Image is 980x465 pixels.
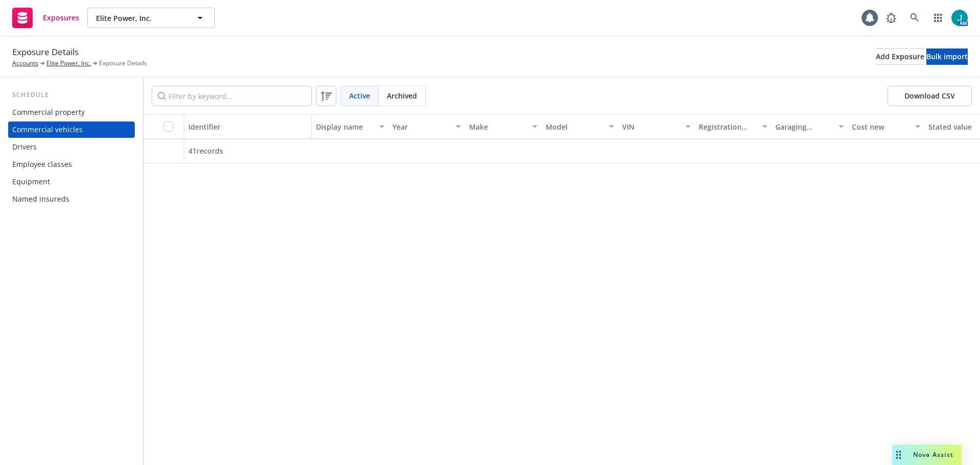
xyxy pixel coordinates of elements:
[8,104,135,120] a: Commercial property
[388,114,465,139] button: Year
[771,114,848,139] button: Garaging address
[618,114,695,139] button: VIN
[96,13,184,23] span: Elite Power, Inc.
[393,121,450,132] div: Year
[8,4,83,32] a: Exposures
[848,114,924,139] button: Cost new
[469,121,526,132] div: Make
[349,90,370,101] span: Active
[12,104,85,120] div: Commercial property
[8,156,135,173] a: Employee classes
[99,59,147,68] span: Exposure Details
[888,86,972,106] button: Download CSV
[951,10,968,26] img: photo
[12,174,50,190] div: Equipment
[184,114,312,139] button: Identifier
[892,445,905,465] div: Drag to move
[316,121,373,132] div: Display name
[913,450,953,459] span: Nova Assist
[881,8,901,28] a: Report a Bug
[8,191,135,207] a: Named insureds
[12,45,79,59] span: Exposure Details
[775,121,832,132] div: Garaging address
[699,121,756,132] div: Registration state
[876,49,924,64] div: Add Exposure
[904,8,925,28] a: Search
[926,49,968,64] div: Bulk import
[892,445,962,465] button: Nova Assist
[163,121,174,132] input: Select all
[12,156,72,173] div: Employee classes
[12,59,38,68] a: Accounts
[43,14,79,22] span: Exposures
[8,139,135,155] a: Drivers
[542,114,618,139] button: Model
[387,90,417,101] span: Archived
[188,146,223,156] span: 41 records
[152,86,312,106] input: Filter by keyword...
[926,48,968,65] button: Bulk import
[695,114,771,139] button: Registration state
[465,114,542,139] button: Make
[12,191,69,207] div: Named insureds
[852,121,909,132] div: Cost new
[46,59,91,68] a: Elite Power, Inc.
[12,139,37,155] div: Drivers
[8,90,135,100] div: Schedule
[928,8,948,28] a: Switch app
[8,121,135,138] a: Commercial vehicles
[188,121,307,132] div: Identifier
[12,121,83,138] div: Commercial vehicles
[876,48,924,65] button: Add Exposure
[622,121,679,132] div: VIN
[8,174,135,190] a: Equipment
[546,121,603,132] div: Model
[312,114,388,139] button: Display name
[87,8,215,28] button: Elite Power, Inc.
